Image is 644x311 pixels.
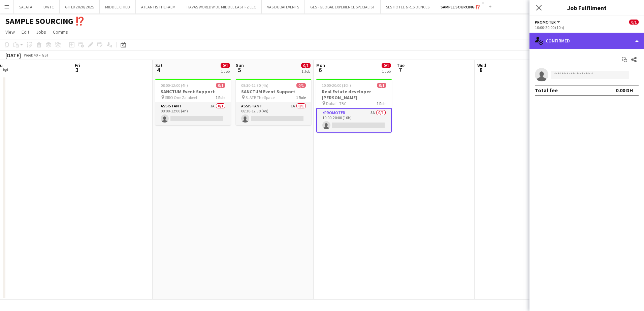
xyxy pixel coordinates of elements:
span: View [5,29,15,35]
span: 5 [235,66,244,74]
span: Wed [477,62,486,68]
h3: Real Estate developer [PERSON_NAME] [316,89,392,101]
div: 1 Job [382,69,391,74]
span: 08:00-12:00 (4h) [161,83,188,88]
app-card-role: Promoter5A0/110:00-20:00 (10h) [316,108,392,133]
span: Fri [75,62,80,68]
h1: SAMPLE SOURCING ⁉️ [5,16,85,26]
h3: Job Fulfilment [529,3,644,12]
div: 1 Job [221,69,230,74]
h3: SANCTUM Event Support [236,89,311,95]
span: Jobs [36,29,46,35]
app-job-card: 10:00-20:00 (10h)0/1Real Estate developer [PERSON_NAME] Dubai - TBC1 RolePromoter5A0/110:00-20:00... [316,79,392,133]
h3: SANCTUM Event Support [155,89,231,95]
app-job-card: 08:00-12:00 (4h)0/1SANCTUM Event Support SIRO One Za'abeel1 RoleAssistant1A0/108:00-12:00 (4h) [155,79,231,125]
span: Sat [155,62,163,68]
div: Confirmed [529,33,644,49]
button: VAS DUBAI EVENTS [262,0,305,13]
span: Promoter [535,20,556,25]
div: [DATE] [5,52,21,59]
span: 0/1 [382,63,391,68]
span: 0/1 [296,83,306,88]
span: 1 Role [377,101,386,106]
span: Tue [397,62,405,68]
span: 3 [74,66,80,74]
span: 10:00-20:00 (10h) [322,83,351,88]
span: Edit [22,29,29,35]
span: 0/1 [216,83,225,88]
span: SIRO One Za'abeel [165,95,197,100]
span: 0/1 [301,63,311,68]
div: GST [42,53,49,58]
button: SALATA [14,0,38,13]
button: SAMPLE SOURCING ⁉️ [435,0,486,13]
span: 4 [154,66,163,74]
button: ATLANTIS THE PALM [136,0,181,13]
a: View [3,28,18,36]
app-card-role: Assistant1A0/108:30-12:30 (4h) [236,102,311,125]
button: Promoter [535,20,561,25]
app-card-role: Assistant1A0/108:00-12:00 (4h) [155,102,231,125]
button: MIDDLE CHILD [100,0,136,13]
div: 10:00-20:00 (10h) [535,25,639,30]
span: 08:30-12:30 (4h) [241,83,268,88]
span: Comms [53,29,68,35]
span: Sun [236,62,244,68]
app-job-card: 08:30-12:30 (4h)0/1SANCTUM Event Support SLATE The Space1 RoleAssistant1A0/108:30-12:30 (4h) [236,79,311,125]
button: GES - GLOBAL EXPERIENCE SPECIALIST [305,0,381,13]
a: Edit [19,28,32,36]
span: SLATE The Space [246,95,275,100]
span: 0/1 [377,83,386,88]
button: HAVAS WORLDWIDE MIDDLE EAST FZ LLC [181,0,262,13]
a: Jobs [33,28,49,36]
span: 0/1 [221,63,230,68]
span: 1 Role [216,95,225,100]
a: Comms [50,28,71,36]
span: Week 40 [22,53,39,58]
span: 7 [396,66,405,74]
span: 6 [315,66,325,74]
span: Dubai - TBC [326,101,346,106]
div: 1 Job [301,69,310,74]
span: 1 Role [296,95,306,100]
div: 0.00 DH [616,87,633,94]
button: DWTC [38,0,60,13]
span: 8 [476,66,486,74]
button: SLS HOTEL & RESIDENCES [381,0,435,13]
button: GITEX 2020/ 2025 [60,0,100,13]
span: Mon [316,62,325,68]
div: Total fee [535,87,558,94]
span: 0/1 [629,20,639,25]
